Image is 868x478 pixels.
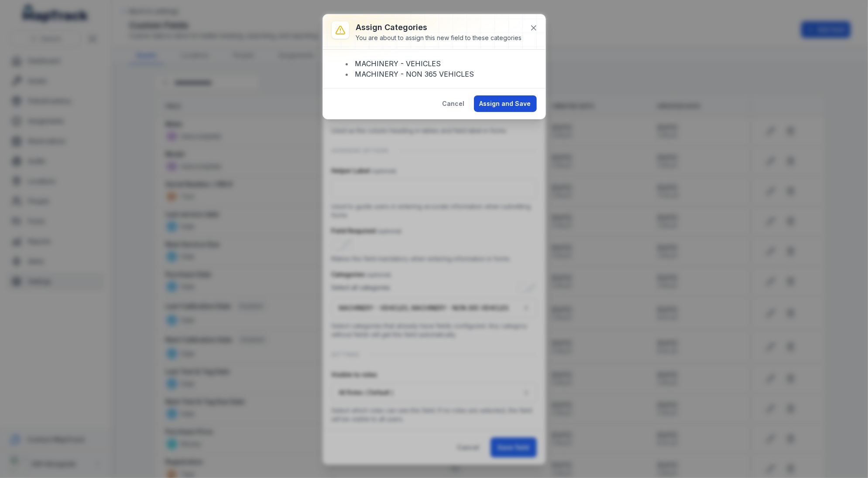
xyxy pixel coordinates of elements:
h3: Assign categories [356,21,522,34]
div: You are about to assign this new field to these categories [356,34,522,42]
button: Cancel [437,95,470,112]
span: MACHINERY - NON 365 VEHICLES [355,70,474,78]
button: Assign and Save [474,95,537,112]
span: MACHINERY - VEHICLES [355,59,441,68]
